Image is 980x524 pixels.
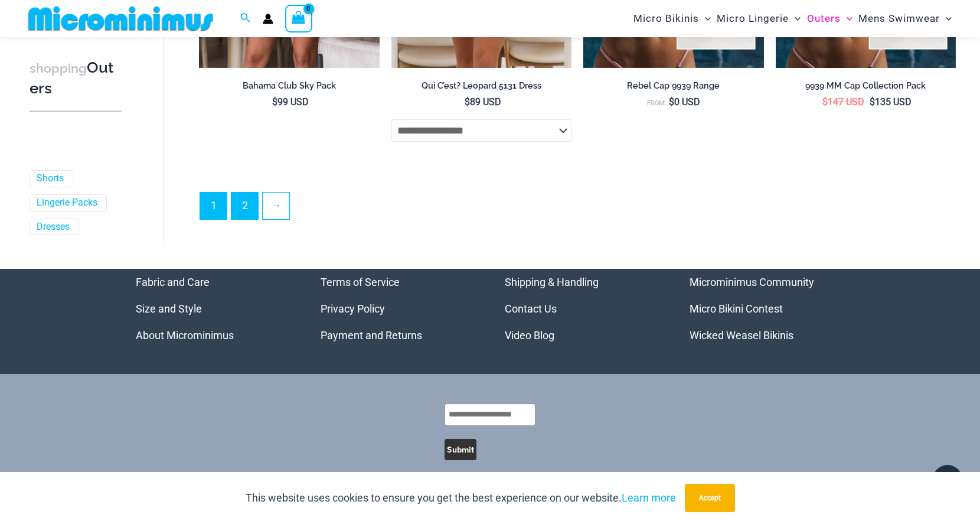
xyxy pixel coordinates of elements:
[272,96,277,108] span: $
[321,276,400,288] a: Terms of Service
[465,96,501,108] bdi: 89 USD
[321,329,422,341] a: Payment and Returns
[37,197,97,209] a: Lingerie Packs
[583,80,764,92] h2: Rebel Cap 9939 Range
[285,5,312,32] a: View Shopping Cart, empty
[465,96,470,108] span: $
[633,4,699,34] span: Micro Bikinis
[445,439,476,460] button: Submit
[583,80,764,96] a: Rebel Cap 9939 Range
[870,96,912,108] bdi: 135 USD
[855,4,955,34] a: Mens SwimwearMenu ToggleMenu Toggle
[690,269,845,349] aside: Footer Widget 4
[199,80,380,96] a: Bahama Club Sky Pack
[690,329,793,341] a: Wicked Weasel Bikinis
[776,80,956,92] h2: 9939 MM Cap Collection Pack
[717,4,789,34] span: Micro Lingerie
[669,96,674,108] span: $
[505,302,557,315] a: Contact Us
[669,96,700,108] bdi: 0 USD
[263,193,289,219] a: →
[699,4,711,34] span: Menu Toggle
[136,302,202,315] a: Size and Style
[647,99,666,107] span: From:
[30,58,122,99] h3: Outers
[789,4,801,34] span: Menu Toggle
[841,4,852,34] span: Menu Toggle
[246,489,676,507] p: This website uses cookies to ensure you get the best experience on our website.
[263,14,273,24] a: Account icon link
[505,269,660,349] nav: Menu
[240,11,251,26] a: Search icon link
[321,269,476,349] aside: Footer Widget 2
[690,269,845,349] nav: Menu
[200,193,227,219] span: Page 1
[24,5,218,32] img: MM SHOP LOGO FLAT
[822,96,864,108] bdi: 147 USD
[321,302,385,315] a: Privacy Policy
[136,269,291,349] nav: Menu
[822,96,828,108] span: $
[30,61,87,76] span: shopping
[505,329,554,341] a: Video Blog
[690,302,783,315] a: Micro Bikini Contest
[136,329,234,341] a: About Microminimus
[199,80,380,92] h2: Bahama Club Sky Pack
[199,192,956,226] nav: Product Pagination
[505,269,660,349] aside: Footer Widget 3
[321,269,476,349] nav: Menu
[714,4,803,34] a: Micro LingerieMenu ToggleMenu Toggle
[685,484,735,512] button: Accept
[391,80,572,92] h2: Qui C’est? Leopard 5131 Dress
[272,96,309,108] bdi: 99 USD
[870,96,875,108] span: $
[505,276,599,288] a: Shipping & Handling
[858,4,940,34] span: Mens Swimwear
[136,269,291,349] aside: Footer Widget 1
[940,4,952,34] span: Menu Toggle
[807,4,841,34] span: Outers
[622,492,676,504] a: Learn more
[804,4,855,34] a: OutersMenu ToggleMenu Toggle
[37,173,64,185] a: Shorts
[690,276,814,288] a: Microminimus Community
[629,2,956,35] nav: Site Navigation
[37,221,70,233] a: Dresses
[631,4,714,34] a: Micro BikinisMenu ToggleMenu Toggle
[391,80,572,96] a: Qui C’est? Leopard 5131 Dress
[776,80,956,96] a: 9939 MM Cap Collection Pack
[136,276,210,288] a: Fabric and Care
[231,193,258,219] a: Page 2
